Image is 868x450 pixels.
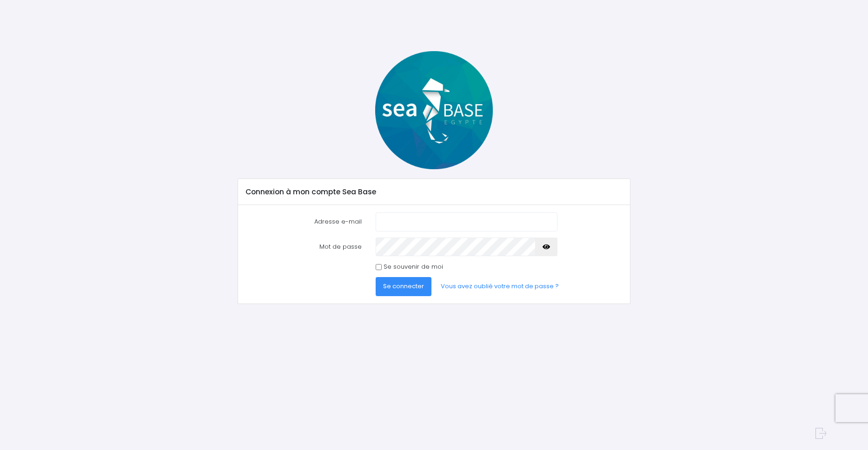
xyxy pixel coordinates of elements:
a: Vous avez oublié votre mot de passe ? [433,277,566,296]
label: Se souvenir de moi [384,262,443,271]
span: Se connecter [383,282,424,291]
button: Se connecter [376,277,431,296]
label: Adresse e-mail [239,212,369,231]
div: Connexion à mon compte Sea Base [238,179,630,205]
label: Mot de passe [239,238,369,256]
